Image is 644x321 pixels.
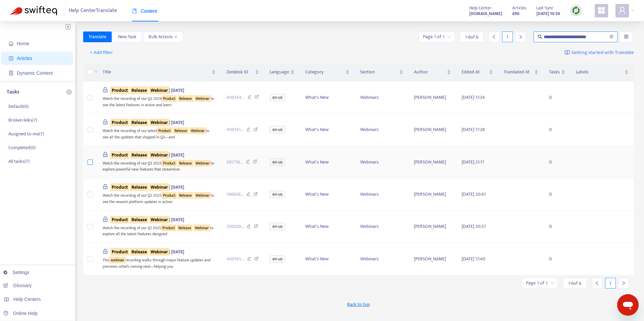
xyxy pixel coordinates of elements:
[110,183,129,191] sqkw: Product
[161,224,176,231] sqkw: Product
[103,126,216,140] div: Watch the recording of our latest to see all the updates that shipped in Q3—and
[149,86,169,94] sqkw: Webinar
[130,119,148,126] sqkw: Release
[3,311,38,316] a: Online Help
[178,160,193,167] sqkw: Release
[130,151,148,159] sqkw: Release
[492,35,496,39] span: left
[226,94,245,101] span: 400144 ...
[355,146,409,178] td: Webinars
[568,280,581,287] span: 1 - 6 of 6
[355,178,409,210] td: Webinars
[162,160,177,167] sqkw: Product
[617,294,639,316] iframe: Button to launch messaging window
[409,178,456,210] td: [PERSON_NAME]
[226,255,244,263] span: 400145 ...
[103,256,216,269] div: This recording walks through major feature updates and previews what’s coming next—helping you
[103,223,216,237] div: Watch the recording of our Q1 2025 to explore all the latest features designed
[103,159,216,173] div: Watch the recording of our Q3 2025 to explore powerful new features that streamline
[13,297,41,302] span: Help Centers
[544,114,571,146] td: 0
[174,35,177,39] span: down
[226,126,244,133] span: 400141 ...
[226,191,244,198] span: 366628 ...
[565,50,570,55] img: image-link
[103,249,108,254] span: lock
[409,243,456,275] td: [PERSON_NAME]
[605,278,616,288] div: 1
[462,255,485,263] span: [DATE] 17:40
[226,158,243,166] span: 391758 ...
[355,211,409,243] td: Webinars
[618,6,626,14] span: user
[409,114,456,146] td: [PERSON_NAME]
[89,33,106,41] span: Translate
[17,70,53,76] span: Dynamic Content
[462,93,485,101] span: [DATE] 17:34
[90,49,113,57] span: + Add filter
[8,144,36,151] p: Completed ( 0 )
[8,103,29,110] p: Default ( 0 )
[17,41,29,46] span: Home
[194,224,210,231] sqkw: Webinar
[409,81,456,114] td: [PERSON_NAME]
[544,63,571,81] th: Tasks
[270,255,285,263] span: en-us
[85,47,118,58] button: + Add filter
[355,63,409,81] th: Section
[270,68,289,76] span: Language
[162,95,177,102] sqkw: Product
[536,4,553,12] span: Last Sync
[132,8,157,14] span: Content
[355,243,409,275] td: Webinars
[355,81,409,114] td: Webinars
[609,34,613,40] span: close-circle
[462,68,488,76] span: Edited At
[173,127,189,134] sqkw: Release
[113,31,142,42] button: New Task
[94,69,98,73] span: down
[149,248,169,256] sqkw: Webinar
[347,301,370,308] span: Back to top
[17,56,32,61] span: Articles
[536,10,560,17] strong: [DATE] 10:56
[270,158,285,166] span: en-us
[270,223,285,230] span: en-us
[300,114,355,146] td: What's New
[103,119,108,125] span: lock
[270,191,285,198] span: en-us
[504,68,533,76] span: Translated At
[414,68,445,76] span: Author
[469,10,502,17] strong: [DOMAIN_NAME]
[221,63,265,81] th: Zendesk ID
[544,243,571,275] td: 0
[502,31,513,42] div: 1
[130,248,148,256] sqkw: Release
[103,152,108,157] span: lock
[469,4,491,12] span: Help Center
[7,88,19,96] p: Tasks
[3,283,32,288] a: Glossary
[110,151,184,159] span: | [DATE]
[10,6,57,15] img: Swifteq
[270,94,285,101] span: en-us
[597,6,605,14] span: appstore
[103,87,108,92] span: lock
[538,35,542,39] span: search
[110,151,129,159] sqkw: Product
[103,216,108,222] span: lock
[549,68,560,76] span: Tasks
[118,33,137,41] span: New Task
[462,222,486,230] span: [DATE] 20:37
[149,33,177,41] span: Bulk Actions
[149,216,169,223] sqkw: Webinar
[270,126,285,133] span: en-us
[110,216,184,223] span: | [DATE]
[194,95,211,102] sqkw: Webinar
[130,216,148,223] sqkw: Release
[103,191,216,205] div: Watch the recording of our Q2 2025 to see the newest platform updates in action
[300,63,355,81] th: Category
[178,192,193,199] sqkw: Release
[226,68,254,76] span: Zendesk ID
[83,31,112,42] button: Translate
